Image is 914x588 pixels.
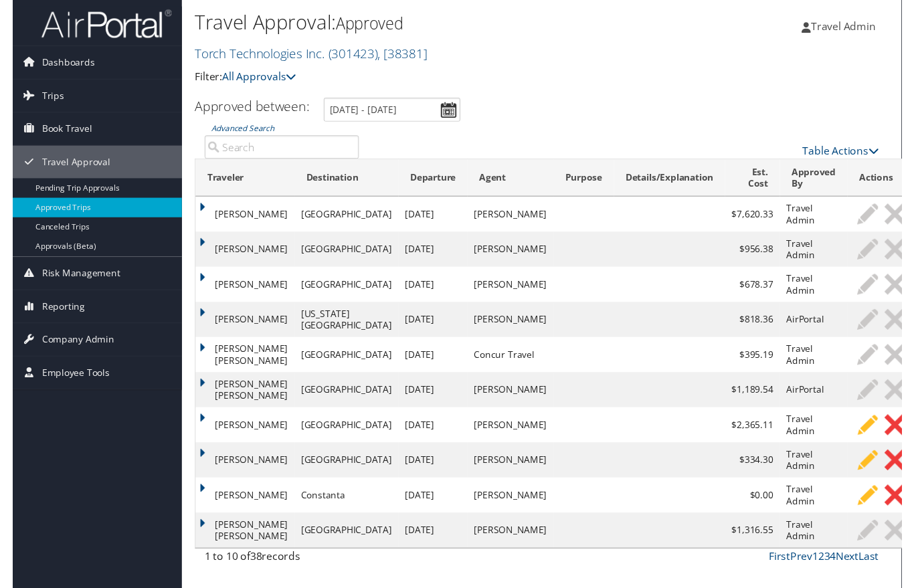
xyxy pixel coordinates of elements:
[468,238,556,274] td: [PERSON_NAME]
[869,426,890,448] img: ta-modify.png
[397,455,468,491] td: [DATE]
[325,45,375,64] span: ( 301423 )
[375,45,426,64] span: , [ 38381 ]
[30,367,100,400] span: Employee Tools
[188,527,290,563] td: [PERSON_NAME] [PERSON_NAME]
[733,274,789,310] td: $678.37
[789,455,858,491] td: Travel Admin
[468,527,556,563] td: [PERSON_NAME]
[733,202,789,238] td: $7,620.33
[789,274,858,310] td: Travel Admin
[778,565,800,579] a: First
[812,7,901,47] a: Travel Admin
[812,148,891,163] a: Table Actions
[865,498,893,520] a: Modify
[733,491,789,527] td: $0.00
[204,126,269,138] a: Advanced Search
[733,238,789,274] td: $956.38
[865,426,893,448] a: Modify
[30,264,110,298] span: Risk Management
[397,202,468,238] td: [DATE]
[733,419,789,455] td: $2,365.11
[290,274,397,310] td: [GEOGRAPHIC_DATA]
[800,565,822,579] a: Prev
[187,9,663,37] h1: Travel Approval:
[290,383,397,419] td: [GEOGRAPHIC_DATA]
[618,164,733,202] th: Details/Explanation
[468,491,556,527] td: [PERSON_NAME]
[397,491,468,527] td: [DATE]
[188,455,290,491] td: [PERSON_NAME]
[789,238,858,274] td: Travel Admin
[869,282,890,303] img: ta-modify-inactive.png
[188,347,290,383] td: [PERSON_NAME] [PERSON_NAME]
[397,274,468,310] td: [DATE]
[865,354,893,375] a: Modify
[789,164,858,202] th: Approved By: activate to sort column ascending
[290,527,397,563] td: [GEOGRAPHIC_DATA]
[197,139,356,163] input: Advanced Search
[188,202,290,238] td: [PERSON_NAME]
[188,491,290,527] td: [PERSON_NAME]
[468,455,556,491] td: [PERSON_NAME]
[397,310,468,347] td: [DATE]
[869,246,890,267] img: ta-modify-inactive.png
[30,47,84,81] span: Dashboards
[865,282,893,303] a: Modify
[188,164,290,202] th: Traveler: activate to sort column ascending
[244,565,256,579] span: 38
[869,390,890,411] img: ta-modify-inactive.png
[290,491,397,527] td: Constanta
[468,274,556,310] td: [PERSON_NAME]
[869,534,890,556] img: ta-modify-inactive.png
[188,238,290,274] td: [PERSON_NAME]
[789,383,858,419] td: AirPortal
[187,70,663,88] p: Filter:
[468,164,556,202] th: Agent
[869,498,890,520] img: ta-modify.png
[468,202,556,238] td: [PERSON_NAME]
[840,565,846,579] a: 4
[188,274,290,310] td: [PERSON_NAME]
[290,238,397,274] td: [GEOGRAPHIC_DATA]
[865,318,893,339] a: Modify
[846,565,870,579] a: Next
[188,383,290,419] td: [PERSON_NAME] [PERSON_NAME]
[290,347,397,383] td: [GEOGRAPHIC_DATA]
[865,390,893,411] a: Modify
[789,202,858,238] td: Travel Admin
[822,565,828,579] a: 1
[468,419,556,455] td: [PERSON_NAME]
[397,164,468,202] th: Departure: activate to sort column ascending
[789,347,858,383] td: Travel Admin
[187,100,305,118] h3: Approved between:
[789,491,858,527] td: Travel Admin
[733,455,789,491] td: $334.30
[188,419,290,455] td: [PERSON_NAME]
[733,164,789,202] th: Est. Cost: activate to sort column ascending
[290,202,397,238] td: [GEOGRAPHIC_DATA]
[290,419,397,455] td: [GEOGRAPHIC_DATA]
[869,462,890,484] img: ta-modify.png
[333,13,401,35] small: Approved
[30,116,82,149] span: Book Travel
[397,527,468,563] td: [DATE]
[870,565,891,579] a: Last
[30,82,53,115] span: Trips
[30,150,100,183] span: Travel Approval
[197,564,356,587] div: 1 to 10 of records
[789,310,858,347] td: AirPortal
[733,383,789,419] td: $1,189.54
[29,9,163,40] img: airportal-logo.png
[733,527,789,563] td: $1,316.55
[468,347,556,383] td: Concur Travel
[789,527,858,563] td: Travel Admin
[468,310,556,347] td: [PERSON_NAME]
[733,310,789,347] td: $818.36
[290,164,397,202] th: Destination: activate to sort column ascending
[733,347,789,383] td: $395.19
[30,298,74,332] span: Reporting
[290,310,397,347] td: [US_STATE][GEOGRAPHIC_DATA]
[397,238,468,274] td: [DATE]
[320,100,460,125] input: [DATE] - [DATE]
